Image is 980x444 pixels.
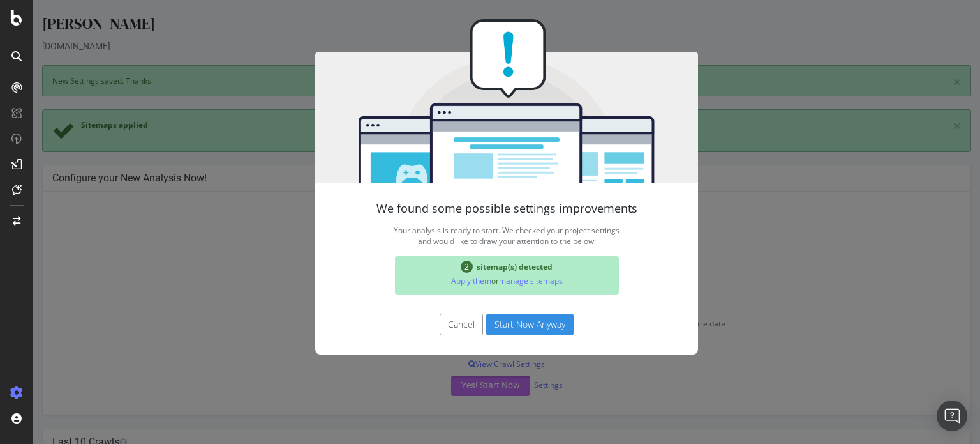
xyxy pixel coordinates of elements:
[466,275,530,286] a: manage sitemaps
[406,314,450,335] button: Cancel
[308,222,639,250] p: Your analysis is ready to start. We checked your project settings and would like to draw your att...
[443,261,519,272] span: sitemap(s) detected
[308,203,639,215] h4: We found some possible settings improvements
[418,275,458,286] a: Apply them
[367,272,581,289] p: or
[427,261,440,273] span: 2
[282,19,665,183] img: You're all set!
[937,401,967,431] div: Open Intercom Messenger
[453,314,540,335] button: Start Now Anyway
